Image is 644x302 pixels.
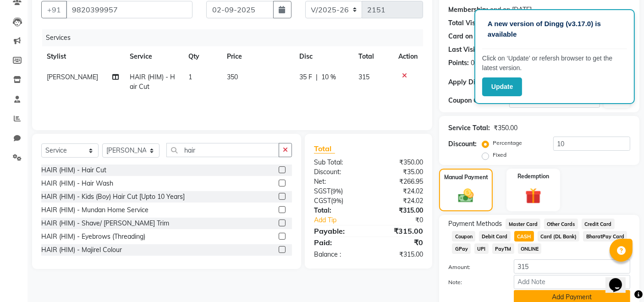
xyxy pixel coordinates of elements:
span: BharatPay Card [583,231,627,242]
span: Other Cards [544,219,578,229]
th: Action [393,46,423,67]
div: Net: [307,177,369,187]
span: Card (DL Bank) [538,231,580,242]
div: HAIR (HIM) - Mundan Home Service [41,205,149,215]
p: A new version of Dingg (v3.17.0) is available [488,19,622,39]
label: Note: [441,278,506,286]
div: ₹315.00 [369,225,430,236]
div: HAIR (HIM) - Hair Wash [41,179,113,188]
div: Discount: [448,139,477,149]
div: ₹266.95 [369,177,430,187]
div: Payable: [307,225,369,236]
span: Coupon [452,231,475,242]
div: ₹0 [379,215,430,225]
span: | [316,72,318,82]
div: 0 [471,58,474,68]
th: Stylist [41,46,124,67]
span: Payment Methods [448,219,502,229]
div: Last Visit: [448,45,479,55]
div: Services [42,29,430,46]
span: [PERSON_NAME] [47,73,98,81]
div: ₹315.00 [369,250,430,259]
iframe: chat widget [605,265,635,293]
span: GPay [452,243,471,254]
div: Card on file: [448,32,486,41]
div: Total: [307,206,369,215]
div: ₹350.00 [369,158,430,167]
span: HAIR (HIM) - Hair Cut [130,73,175,91]
span: SGST [314,187,330,195]
label: Fixed [493,151,506,159]
div: ( ) [307,196,369,206]
div: ₹315.00 [369,206,430,215]
p: Click on ‘Update’ or refersh browser to get the latest version. [482,54,627,73]
th: Qty [183,46,222,67]
div: Service Total: [448,123,490,133]
span: PayTM [492,243,514,254]
div: HAIR (HIM) - Eyebrows (Threading) [41,232,145,242]
label: Manual Payment [444,173,488,181]
th: Total [353,46,393,67]
span: Master Card [506,219,540,229]
div: Membership: [448,5,488,15]
th: Service [124,46,182,67]
div: end on [DATE] [490,5,532,15]
div: Apply Discount [448,77,509,87]
span: CGST [314,197,331,205]
span: 35 F [299,72,312,82]
div: ₹350.00 [494,123,517,133]
th: Price [221,46,294,67]
span: Total [314,144,335,154]
div: Points: [448,58,469,68]
input: Search or Scan [166,143,279,157]
span: 9% [332,187,341,195]
label: Amount: [441,263,506,271]
span: 350 [227,73,238,81]
span: 1 [188,73,192,81]
div: Discount: [307,167,369,177]
input: Add Note [514,275,630,289]
span: 9% [333,197,341,204]
img: _gift.svg [520,186,546,206]
div: HAIR (HIM) - Hair Cut [41,165,106,175]
img: _cash.svg [453,187,478,205]
span: 10 % [321,72,336,82]
button: +91 [41,1,67,18]
div: Balance : [307,250,369,259]
input: Search by Name/Mobile/Email/Code [66,1,193,18]
span: 315 [358,73,369,81]
div: ₹24.02 [369,196,430,206]
div: Coupon Code [448,96,509,105]
div: Sub Total: [307,158,369,167]
div: HAIR (HIM) - Shave/ [PERSON_NAME] Trim [41,219,169,228]
span: Debit Card [479,231,511,242]
a: Add Tip [307,215,379,225]
label: Percentage [493,139,522,147]
span: ONLINE [518,243,542,254]
th: Disc [294,46,352,67]
div: Paid: [307,237,369,248]
div: HAIR (HIM) - Majirel Colour [41,245,122,255]
div: Total Visits: [448,18,484,28]
input: Amount [514,259,630,274]
div: ₹35.00 [369,167,430,177]
label: Redemption [517,172,549,181]
div: ( ) [307,187,369,196]
span: UPI [474,243,489,254]
span: CASH [514,231,534,242]
div: ₹0 [369,237,430,248]
div: HAIR (HIM) - Kids (Boy) Hair Cut [Upto 10 Years] [41,192,185,202]
div: ₹24.02 [369,187,430,196]
button: Update [482,77,522,96]
span: Credit Card [582,219,615,229]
